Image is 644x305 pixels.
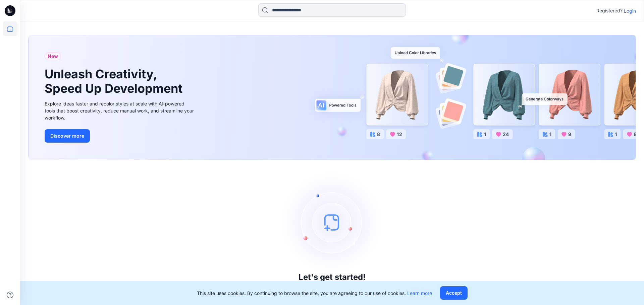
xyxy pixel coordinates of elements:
img: empty-state-image.svg [282,172,382,273]
p: This site uses cookies. By continuing to browse the site, you are agreeing to our use of cookies. [197,290,432,297]
p: Registered? [596,7,623,15]
button: Discover more [45,129,90,143]
h3: Let's get started! [299,273,366,282]
a: Learn more [407,290,432,296]
div: Explore ideas faster and recolor styles at scale with AI-powered tools that boost creativity, red... [45,100,196,121]
a: Discover more [45,129,196,143]
p: Login [624,7,636,14]
button: Accept [440,286,468,300]
h1: Unleash Creativity, Speed Up Development [45,67,185,96]
span: New [48,52,58,60]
